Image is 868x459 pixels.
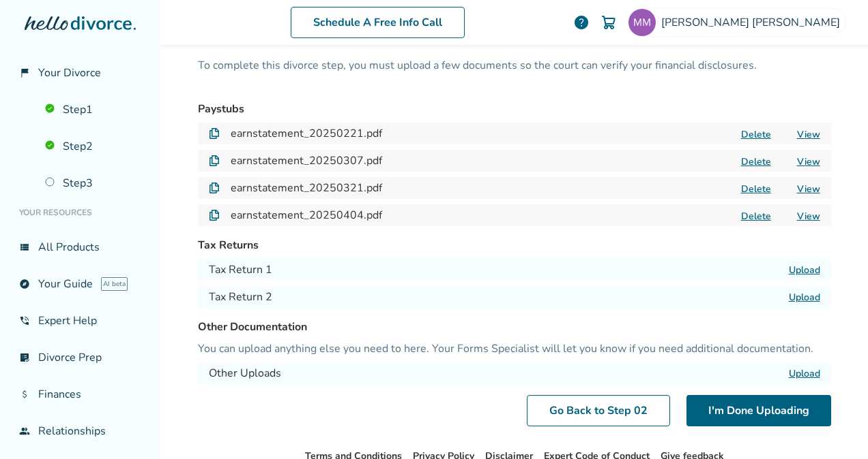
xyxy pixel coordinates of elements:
[797,155,820,168] a: View
[686,395,831,426] button: I'm Done Uploading
[209,128,220,139] img: Document
[19,389,30,400] span: attach_money
[573,14,590,31] a: help
[737,182,775,196] button: Delete
[231,153,382,169] h4: earnstatement_20250307.pdf
[231,125,382,142] h4: earnstatement_20250221.pdf
[19,352,30,363] span: list_alt_check
[11,199,149,226] li: Your Resources
[19,242,30,253] span: view_list
[19,315,30,326] span: phone_in_talk
[209,365,281,381] h4: Other Uploads
[38,65,101,80] span: Your Divorce
[11,305,149,336] a: phone_in_talkExpert Help
[209,155,220,166] img: Document
[737,209,775,223] button: Delete
[209,289,272,305] h4: Tax Return 2
[11,232,149,263] a: view_listAll Products
[11,342,149,373] a: list_alt_checkDivorce Prep
[601,14,617,31] img: Cart
[19,279,30,289] span: explore
[789,264,820,276] label: Upload
[198,341,831,357] p: You can upload anything else you need to here. Your Forms Specialist will let you know if you nee...
[737,127,775,142] button: Delete
[19,67,30,78] span: flag_2
[37,131,149,162] a: Step2
[209,210,220,221] img: Document
[11,379,149,410] a: attach_moneyFinances
[209,183,220,193] img: Document
[291,7,465,38] a: Schedule A Free Info Call
[797,183,820,195] a: View
[198,319,831,335] h3: Other Documentation
[797,128,820,141] a: View
[101,277,128,291] span: AI beta
[37,94,149,125] a: Step1
[800,394,868,459] iframe: Chat Widget
[789,367,820,380] label: Upload
[628,9,656,36] img: mattmorg3232@gmail.com
[231,180,382,196] h4: earnstatement_20250321.pdf
[198,237,831,253] h3: Tax Returns
[198,57,831,90] p: To complete this divorce step, you must upload a few documents so the court can verify your finan...
[11,268,149,300] a: exploreYour GuideAI beta
[11,415,149,447] a: groupRelationships
[789,291,820,304] label: Upload
[198,101,831,117] h3: Paystubs
[11,57,149,89] a: flag_2Your Divorce
[737,155,775,169] button: Delete
[661,15,845,30] span: [PERSON_NAME] [PERSON_NAME]
[527,395,670,426] a: Go Back to Step 02
[797,210,820,223] a: View
[37,168,149,199] a: Step3
[19,426,30,437] span: group
[231,207,382,223] h4: earnstatement_20250404.pdf
[209,262,272,278] h4: Tax Return 1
